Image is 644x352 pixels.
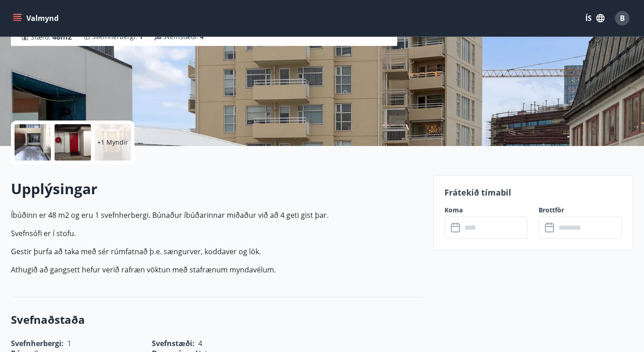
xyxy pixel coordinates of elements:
p: Athugið að gangsett hefur verið rafræn vöktun með stafrænum myndavélum. [11,264,422,275]
span: Svefnstæði : [163,32,204,41]
h2: Upplýsingar [11,179,422,199]
button: B [611,7,633,29]
label: Brottför [539,206,622,215]
p: Svefnsófi er í stofu. [11,228,422,239]
p: Íbúðinn er 48 m2 og eru 1 svefnherbergi. Búnaður íbúðarinnar miðaður við að 4 geti gist þar. [11,210,422,221]
h3: Svefnaðstaða [11,312,422,327]
p: +1 Myndir [97,138,128,147]
label: Koma [444,206,528,215]
p: Frátekið tímabil [444,186,622,198]
span: B [620,13,625,23]
p: Gestir þurfa að taka með sér rúmfatnað þ.e. sængurver, koddaver og lök. [11,246,422,257]
button: menu [11,10,62,26]
span: Svefnherbergi : [92,32,143,41]
span: Stærð : [31,31,72,42]
button: ÍS [580,10,609,26]
span: 48 m2 [52,32,72,42]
